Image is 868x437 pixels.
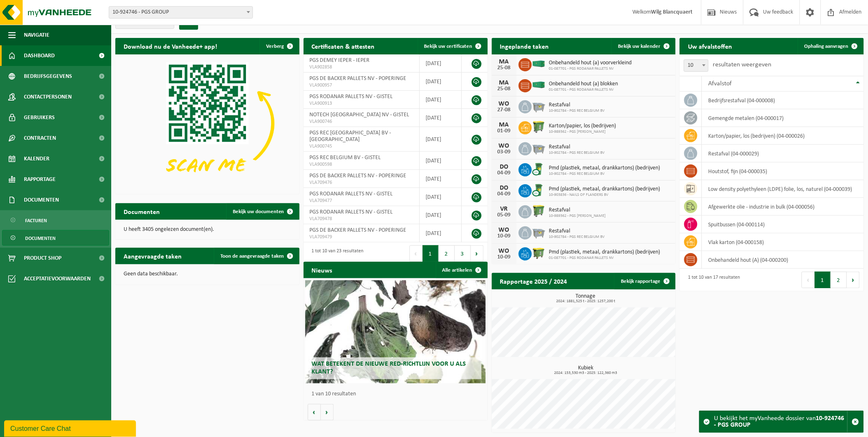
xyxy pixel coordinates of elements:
div: 10-09 [496,233,512,239]
span: PGS RODANAR PALLETS NV - GISTEL [310,209,393,215]
span: Bekijk uw certificaten [424,44,473,49]
div: DO [496,185,512,191]
span: PGS REC BELGIUM BV - GISTEL [310,155,381,161]
button: Previous [802,272,815,288]
a: Bekijk uw documenten [226,203,299,220]
td: onbehandeld hout (A) (04-000200) [702,251,864,269]
span: Restafval [549,207,606,214]
td: [DATE] [420,91,462,109]
td: afgewerkte olie - industrie in bulk (04-000056) [702,198,864,216]
span: 10-989362 - PGS [PERSON_NAME] [549,214,606,218]
span: 01-087701 - PGS RODANAR PALLETS NV [549,256,660,261]
span: Acceptatievoorwaarden [24,268,91,289]
span: Documenten [25,230,56,246]
span: Gebruikers [24,107,55,128]
img: WB-2500-GAL-GY-01 [532,225,546,239]
h2: Rapportage 2025 / 2024 [492,273,576,289]
td: [DATE] [420,127,462,152]
h3: Tonnage [496,294,676,303]
td: [DATE] [420,152,462,170]
a: Bekijk rapportage [614,273,675,289]
span: PGS REC [GEOGRAPHIC_DATA] BV - [GEOGRAPHIC_DATA] [310,130,391,143]
div: MA [496,80,512,86]
span: Documenten [24,190,59,210]
span: VLA709478 [310,216,413,222]
span: PGS DE BACKER PALLETS NV - POPERINGE [310,75,407,82]
div: MA [496,122,512,128]
h2: Nieuws [304,262,341,278]
div: 05-09 [496,212,512,218]
span: Contactpersonen [24,87,72,107]
label: resultaten weergeven [713,61,771,68]
td: [DATE] [420,188,462,206]
span: Restafval [549,144,605,150]
img: WB-0240-CU [532,183,546,197]
img: WB-2500-GAL-GY-01 [532,99,546,113]
td: spuitbussen (04-000114) [702,216,864,233]
td: karton/papier, los (bedrijven) (04-000026) [702,127,864,145]
span: Restafval [549,102,605,108]
span: 10-902784 - PGS REC BELGIUM BV [549,235,605,240]
button: 3 [455,245,471,262]
strong: 10-924746 - PGS GROUP [714,415,845,428]
a: Wat betekent de nieuwe RED-richtlijn voor u als klant? [305,280,486,383]
img: Download de VHEPlus App [115,54,299,193]
p: Geen data beschikbaar. [124,271,291,277]
button: 2 [439,245,455,262]
span: VLA900957 [310,82,413,89]
button: 1 [423,245,439,262]
span: VLA900746 [310,118,413,125]
h3: Kubiek [496,365,676,375]
button: Next [847,272,860,288]
img: WB-1100-HPE-GN-50 [532,246,546,260]
span: 2024: 1881,525 t - 2025: 1257,200 t [496,299,676,303]
div: 03-09 [496,149,512,155]
span: VLA709477 [310,197,413,204]
img: HK-XC-40-GN-00 [532,60,546,68]
span: Kalender [24,148,49,169]
strong: Wilg Blancquaert [651,9,693,15]
iframe: chat widget [4,419,138,437]
span: Toon de aangevraagde taken [220,254,284,259]
span: Bedrijfsgegevens [24,66,72,87]
span: PGS RODANAR PALLETS NV - GISTEL [310,191,393,197]
span: Pmd (plastiek, metaal, drankkartons) (bedrijven) [549,165,660,172]
div: 25-08 [496,65,512,71]
span: 2024: 153,530 m3 - 2025: 122,360 m3 [496,371,676,375]
div: VR [496,206,512,212]
span: 10 [684,60,708,71]
a: Alle artikelen [436,262,487,278]
div: 25-08 [496,86,512,92]
td: [DATE] [420,109,462,127]
td: houtstof, fijn (04-000035) [702,162,864,180]
button: 1 [815,272,831,288]
span: 10-902784 - PGS REC BELGIUM BV [549,150,605,155]
span: 10-902784 - PGS REC BELGIUM BV [549,108,605,113]
p: U heeft 3405 ongelezen document(en). [124,227,291,233]
span: 01-087701 - PGS RODANAR PALLETS NV [549,66,632,71]
span: Karton/papier, los (bedrijven) [549,123,616,129]
button: 2 [831,272,847,288]
span: VLA709476 [310,179,413,186]
div: 01-09 [496,128,512,134]
div: 27-08 [496,107,512,113]
span: Bekijk uw documenten [233,209,284,214]
h2: Documenten [115,203,168,219]
span: PGS DEMEY IEPER - IEPER [310,57,370,63]
div: DO [496,164,512,170]
h2: Download nu de Vanheede+ app! [115,38,225,54]
td: gemengde metalen (04-000017) [702,109,864,127]
span: 10-989362 - PGS [PERSON_NAME] [549,129,616,134]
span: Afvalstof [708,80,732,87]
div: MA [496,59,512,65]
img: WB-0770-HPE-GN-50 [532,204,546,218]
span: Restafval [549,228,605,235]
span: 10-924746 - PGS GROUP [109,7,253,18]
span: 10 [684,59,709,72]
span: 01-087701 - PGS RODANAR PALLETS NV [549,87,618,92]
td: bedrijfsrestafval (04-000008) [702,92,864,109]
td: low density polyethyleen (LDPE) folie, los, naturel (04-000039) [702,180,864,198]
button: Next [471,245,484,262]
span: Verberg [266,44,284,49]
